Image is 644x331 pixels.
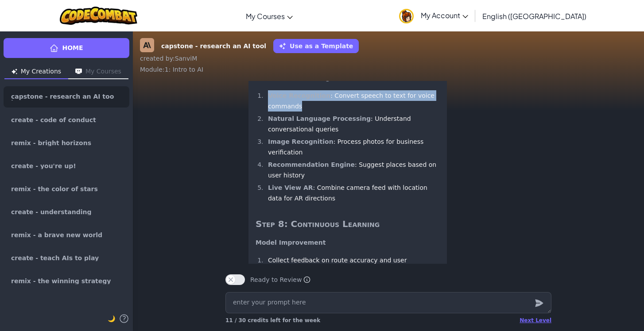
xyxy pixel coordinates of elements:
[11,140,91,146] span: remix - bright horizons
[265,159,440,181] li: : Suggest places based on user history
[4,178,129,200] a: remix - the color of stars
[60,7,137,25] img: CodeCombat logo
[161,42,266,51] strong: capstone - research an AI tool
[265,136,440,158] li: : Process photos for business verification
[11,255,99,261] span: create - teach AIs to play
[4,109,129,131] a: create - code of conduct
[108,315,115,322] span: 🌙
[11,186,98,192] span: remix - the color of stars
[4,38,129,58] a: Home
[268,115,371,122] strong: Natural Language Processing
[4,224,129,246] a: remix - a brave new world
[265,90,440,112] li: : Convert speech to text for voice commands
[11,93,115,100] span: capstone - research an AI tool
[11,117,96,123] span: create - code of conduct
[225,317,320,323] span: 11 / 30 credits left for the week
[4,132,129,154] a: remix - bright horizons
[268,184,313,191] strong: Live View AR
[4,65,68,79] button: My Creations
[421,11,468,20] span: My Account
[11,163,76,169] span: create - you're up!
[68,65,128,79] button: My Courses
[265,113,440,135] li: : Understand conversational queries
[256,239,326,246] strong: Model Improvement
[273,39,359,53] button: Use as a Template
[265,182,440,204] li: : Combine camera feed with location data for AR directions
[256,218,440,230] h2: Step 8: Continuous Learning
[268,92,330,99] strong: Voice Recognition
[75,69,82,74] img: Icon
[11,278,111,284] span: remix - the winning strategy
[4,155,129,177] a: create - you're up!
[399,9,414,23] img: avatar
[246,12,285,21] span: My Courses
[241,4,297,28] a: My Courses
[265,255,440,276] li: Collect feedback on route accuracy and user satisfaction
[12,69,17,74] img: Icon
[4,270,129,292] a: remix - the winning strategy
[140,65,637,74] div: Module : 1: Intro to AI
[482,12,586,21] span: English ([GEOGRAPHIC_DATA])
[4,201,129,223] a: create - understanding
[4,86,129,108] a: capstone - research an AI tool
[11,209,92,215] span: create - understanding
[11,232,102,238] span: remix - a brave new world
[395,2,473,30] a: My Account
[140,38,154,52] img: Claude
[520,317,551,324] div: Next Level
[108,313,115,324] button: 🌙
[140,55,197,62] span: created by : SanviM
[478,4,591,28] a: English ([GEOGRAPHIC_DATA])
[268,138,334,145] strong: Image Recognition
[250,275,310,284] span: Ready to Review
[62,43,83,53] span: Home
[4,247,129,269] a: create - teach AIs to play
[268,161,355,168] strong: Recommendation Engine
